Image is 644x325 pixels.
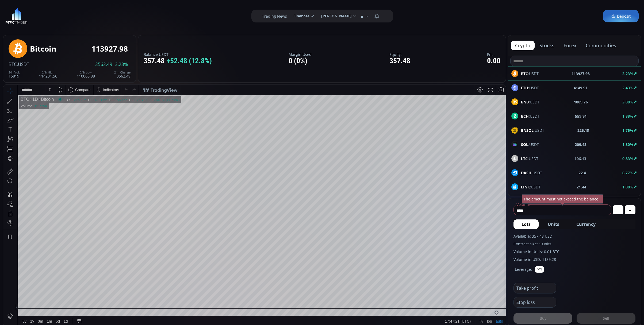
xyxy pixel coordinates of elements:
div: 357.48 [144,57,212,65]
b: 3.08% [622,99,633,105]
div: 0 (0%) [289,57,313,65]
span: :USDT [521,184,540,190]
div: The amount must not exceed the balance [522,194,603,204]
div: C [126,13,129,17]
div: 114231.56 [87,13,104,17]
div: BTC [17,12,26,17]
b: BNSOL [521,128,534,133]
b: 1009.76 [574,99,588,105]
button: Currency [568,219,604,229]
div: 113927.98 [91,45,128,53]
span: :USDT [521,113,539,119]
div: Toggle Auto Scale [491,231,502,242]
button: forex [559,41,581,50]
div: 114231.56 [39,71,57,78]
div: Toggle Log Scale [482,231,491,242]
b: 1.80% [622,142,633,147]
div: 24h Change [114,71,131,74]
div: 113927.99 [129,13,145,17]
b: DASH [521,170,531,175]
span: Lots [522,221,531,227]
b: 106.13 [574,156,586,161]
div: 1m [44,234,49,239]
label: Equity: [389,52,410,56]
div: 1y [27,234,31,239]
span: 17:47:21 (UTC) [442,234,467,239]
span: [PERSON_NAME] [317,11,352,21]
label: Available: 357.48 USD [513,233,635,239]
label: PnL: [487,52,500,56]
b: SOL [521,142,528,147]
b: 21.44 [577,184,586,190]
span: :USDT [521,127,544,133]
b: 225.19 [577,127,589,133]
span: 3562.49 [95,62,112,67]
div: Go to [72,231,80,242]
div: 1d [60,234,65,239]
button: 17:47:21 (UTC) [440,231,469,242]
div: 0.00 [487,57,500,65]
div: Toggle Percentage [474,231,482,242]
div: Volume [17,19,29,23]
div: 112163.96 [67,13,83,17]
span: Finances [290,11,309,21]
div: D [45,3,48,7]
div: 24h High [39,71,57,74]
div: O [64,13,67,17]
span: :USDT [521,85,539,91]
button: Units [540,219,567,229]
a: Deposit [603,10,639,22]
b: BCH [521,114,529,119]
b: 1.88% [622,114,633,119]
span: Deposit [611,13,631,19]
b: 22.4 [578,170,586,176]
button: Lots [513,219,539,229]
label: Volume in Units: 0.01 BTC [513,249,635,254]
div: 12.725K [31,19,44,23]
span: :USDT [521,170,542,176]
div: 111560.65 [108,13,124,17]
div: Bitcoin [30,45,56,53]
span: :USDT [521,99,539,105]
div: 24h Low [77,71,95,74]
label: Contract size: 1 Units [513,241,635,247]
button: - [625,205,635,214]
b: 0.83% [622,156,633,161]
b: 4149.91 [574,85,588,91]
span: :USDT [17,61,29,67]
b: LINK [521,184,530,189]
div: log [484,234,489,239]
div: 15819 [9,71,20,78]
span: :USDT [521,156,538,161]
div: 110060.88 [77,71,95,78]
span: :USDT [521,142,539,147]
b: 209.43 [575,142,586,147]
div: 3m [35,234,40,239]
b: 6.77% [622,170,633,175]
span: +52.48 (12.8%) [167,57,212,65]
div: Hide Drawings Toolbar [12,219,15,226]
div: 5d [53,234,57,239]
div: Compare [72,3,87,7]
button: ✕1 [535,266,544,273]
div: 1D [26,12,34,17]
div:  [5,71,9,76]
span: BTC [9,61,17,67]
div: +1764.04 (+1.57%) [147,13,176,17]
b: 1.76% [622,128,633,133]
label: Leverage: [515,266,532,272]
div: auto [493,234,500,239]
label: Trading News [262,13,287,19]
img: LOGO [5,8,28,24]
b: 2.43% [622,85,633,90]
b: 559.91 [575,113,587,119]
label: Volume in USD: 1139.28 [513,257,635,262]
div: L [106,13,108,17]
button: + [613,205,623,214]
span: 3.23% [115,62,128,67]
label: Margin Used: [289,52,313,56]
b: BNB [521,99,529,105]
div: H [85,13,87,17]
b: 1.08% [622,184,633,189]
